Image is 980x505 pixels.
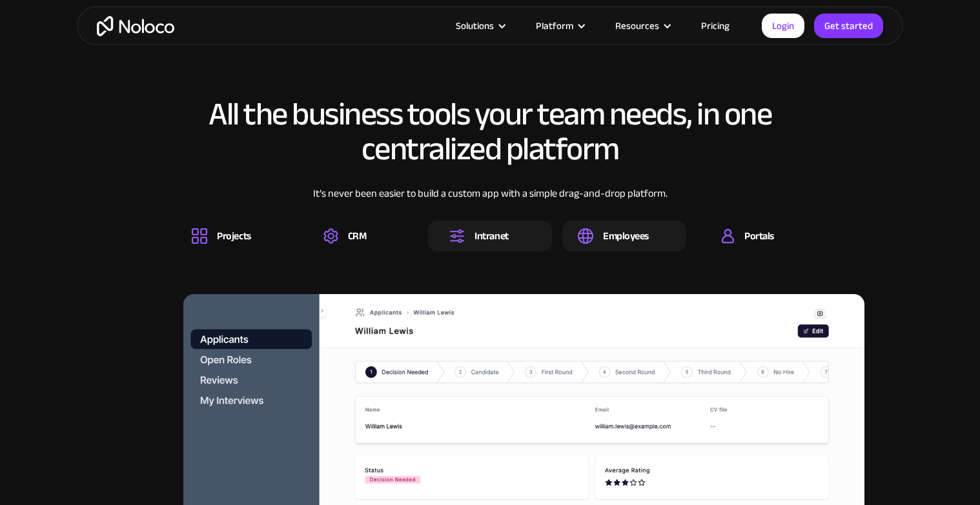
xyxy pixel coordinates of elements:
div: Resources [615,17,659,34]
div: Projects [217,229,250,243]
div: Portals [744,229,774,243]
div: Intranet [475,229,508,243]
a: home [97,16,174,36]
div: Employees [603,229,649,243]
div: Solutions [456,17,494,34]
div: Platform [536,17,573,34]
div: CRM [348,229,367,243]
a: Get started [814,14,883,38]
a: Login [762,14,804,38]
div: Solutions [440,17,520,34]
div: It’s never been easier to build a custom app with a simple drag-and-drop platform. [159,186,821,221]
div: Resources [599,17,685,34]
a: Pricing [685,17,746,34]
div: Platform [520,17,599,34]
h2: All the business tools your team needs, in one centralized platform [159,97,821,166]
